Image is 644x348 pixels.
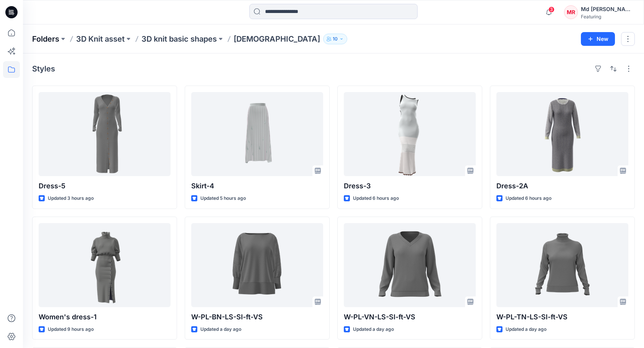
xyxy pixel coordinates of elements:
a: W-PL-TN-LS-SI-ft-VS [496,223,628,307]
a: Dress-3 [344,92,476,176]
a: 3D Knit asset [76,34,125,44]
a: Skirt-4 [191,92,323,176]
p: Updated 6 hours ago [506,194,551,202]
a: Dress-5 [39,92,171,176]
p: W-PL-VN-LS-SI-ft-VS [344,312,476,322]
p: Skirt-4 [191,181,323,191]
p: Dress-3 [344,181,476,191]
p: Dress-2A [496,181,628,191]
p: Updated 6 hours ago [353,194,399,202]
span: 3 [548,6,555,13]
p: Dress-5 [39,181,171,191]
a: Dress-2A [496,92,628,176]
h4: Styles [32,64,55,73]
p: Updated a day ago [506,325,546,333]
p: W-PL-TN-LS-SI-ft-VS [496,312,628,322]
p: Updated a day ago [353,325,394,333]
a: 3D knit basic shapes [141,34,217,44]
p: [DEMOGRAPHIC_DATA] [234,34,320,44]
a: Women's dress-1 [39,223,171,307]
div: Md [PERSON_NAME][DEMOGRAPHIC_DATA] [581,5,634,14]
a: W-PL-VN-LS-SI-ft-VS [344,223,476,307]
p: Women's dress-1 [39,312,171,322]
button: 10 [323,34,347,44]
a: W-PL-BN-LS-SI-ft-VS [191,223,323,307]
button: New [581,32,615,46]
p: Updated 3 hours ago [48,194,94,202]
a: Folders [32,34,59,44]
p: Updated 9 hours ago [48,325,94,333]
p: Updated 5 hours ago [200,194,246,202]
p: 10 [333,35,338,43]
div: Featuring [581,14,634,19]
p: Updated a day ago [200,325,241,333]
div: MR [564,5,578,19]
p: W-PL-BN-LS-SI-ft-VS [191,312,323,322]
